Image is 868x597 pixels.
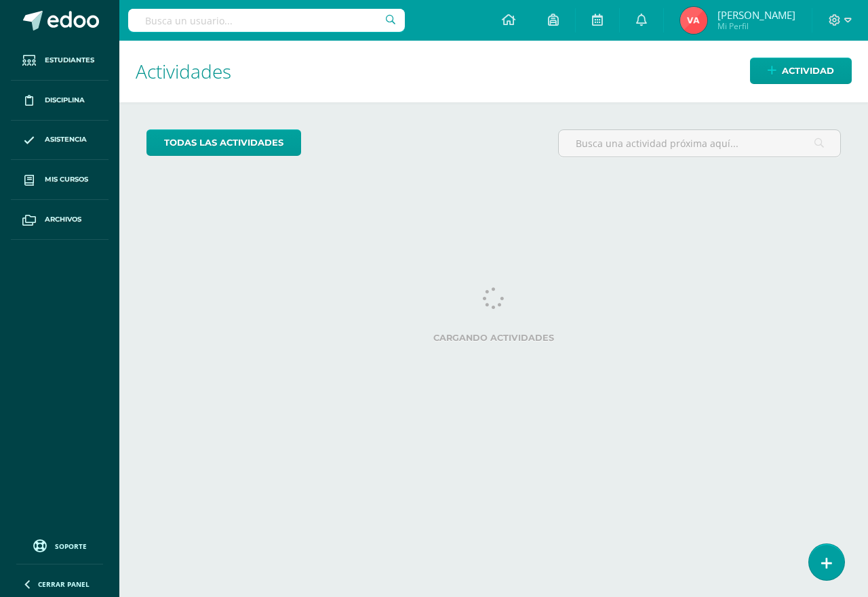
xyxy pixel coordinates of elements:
a: Archivos [11,200,108,240]
label: Cargando actividades [146,333,841,343]
a: Estudiantes [11,41,108,81]
span: Disciplina [45,95,85,106]
img: 5ef59e455bde36dc0487bc51b4dad64e.png [680,7,707,34]
a: Disciplina [11,81,108,121]
span: Archivos [45,214,81,225]
a: todas las Actividades [146,129,301,156]
span: Cerrar panel [38,579,90,589]
h1: Actividades [136,41,852,102]
a: Soporte [16,536,103,554]
a: Asistencia [11,121,108,161]
input: Busca una actividad próxima aquí... [559,130,840,157]
span: Actividad [782,58,834,83]
input: Busca un usuario... [128,9,405,32]
span: Mi Perfil [717,20,795,32]
span: Mis cursos [45,174,88,185]
span: Soporte [55,541,87,551]
a: Mis cursos [11,160,108,200]
span: [PERSON_NAME] [717,8,795,22]
span: Asistencia [45,134,87,145]
span: Estudiantes [45,55,94,66]
a: Actividad [750,58,852,84]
